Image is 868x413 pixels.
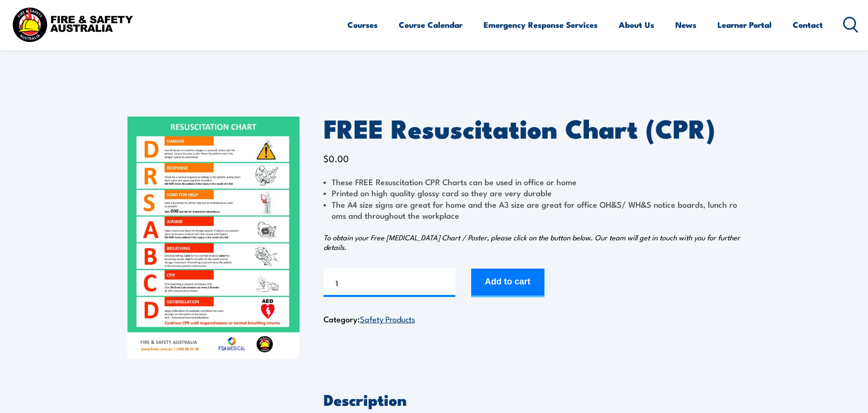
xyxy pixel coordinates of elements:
button: Add to cart [471,269,544,297]
img: FREE Resuscitation Chart - What are the 7 steps to CPR? [127,117,300,359]
li: The A4 size signs are great for home and the A3 size are great for office OH&S/ WH&S notice board... [324,199,741,221]
span: $ [324,152,329,165]
span: Category: [324,313,415,325]
a: News [675,12,696,37]
a: Safety Products [360,313,415,324]
em: To obtain your Free [MEDICAL_DATA] Chart / Poster, please click on the button below. Our team wil... [324,232,740,252]
a: Learner Portal [718,12,772,37]
a: Emergency Response Services [484,12,598,37]
li: Printed on high quality glossy card so they are very durable [324,187,741,198]
a: Course Calendar [399,12,463,37]
bdi: 0.00 [324,152,349,165]
input: Product quantity [324,268,455,297]
h1: FREE Resuscitation Chart (CPR) [324,117,741,139]
li: These FREE Resuscitation CPR Charts can be used in office or home [324,176,741,187]
a: Contact [793,12,823,37]
a: About Us [619,12,654,37]
a: Courses [347,12,378,37]
h2: Description [324,392,741,406]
